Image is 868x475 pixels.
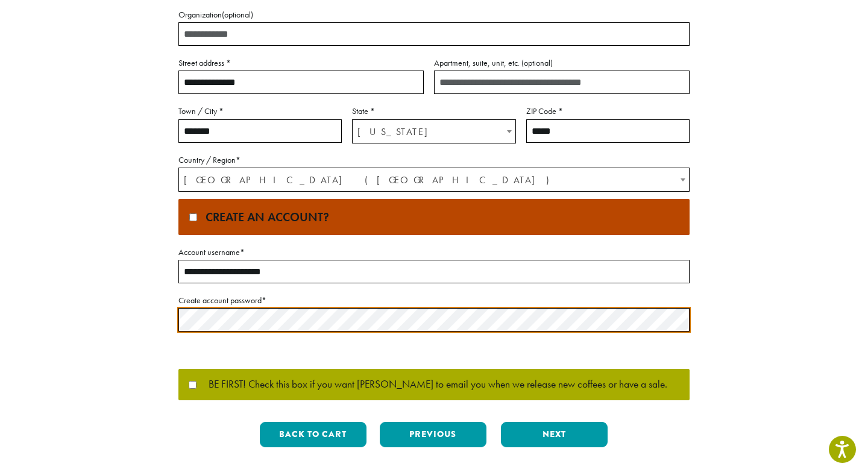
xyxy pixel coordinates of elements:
button: Next [501,422,608,447]
span: State [352,119,515,143]
button: Back to cart [260,422,366,447]
label: Organization [178,7,690,22]
input: Create an account? [189,213,197,221]
span: (optional) [222,9,253,20]
label: Account username [178,245,690,260]
label: ZIP Code [526,104,690,119]
span: (optional) [521,57,553,68]
span: Create an account? [200,209,329,225]
input: BE FIRST! Check this box if you want [PERSON_NAME] to email you when we release new coffees or ha... [189,381,197,389]
label: Town / City [178,104,342,119]
span: Washington [353,120,515,143]
label: State [352,104,515,119]
label: Apartment, suite, unit, etc. [434,55,690,71]
button: Previous [380,422,486,447]
label: Create account password [178,293,690,308]
span: Country / Region [178,168,690,192]
label: Street address [178,55,424,71]
span: BE FIRST! Check this box if you want [PERSON_NAME] to email you when we release new coffees or ha... [197,379,667,390]
span: United States (US) [179,168,689,192]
